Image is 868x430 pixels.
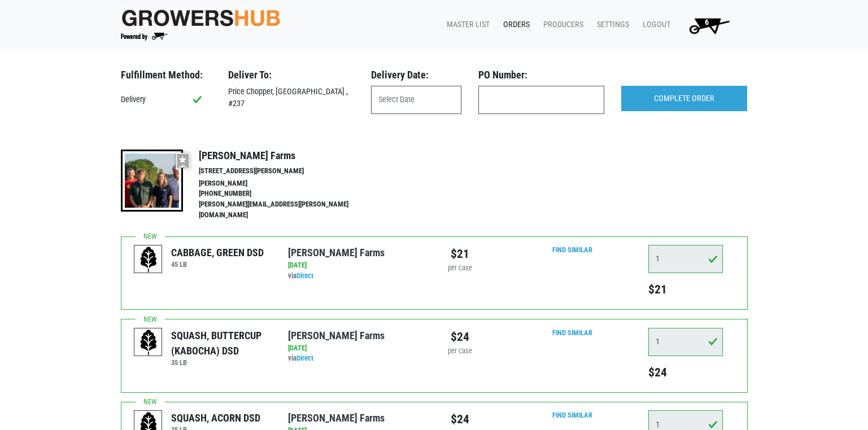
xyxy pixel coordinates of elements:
[199,188,373,199] li: [PHONE_NUMBER]
[648,245,723,273] input: Qty
[121,7,281,28] img: original-fc7597fdc6adbb9d0e2ae620e786d1a2.jpg
[443,245,477,263] div: $21
[171,328,271,358] div: SQUASH, BUTTERCUP (KABOCHA) DSD
[288,271,425,282] div: via
[494,14,534,36] a: Orders
[443,346,477,357] div: per case
[134,245,163,274] img: placeholder-variety-43d6402dacf2d531de610a020419775a.svg
[134,328,163,357] img: placeholder-variety-43d6402dacf2d531de610a020419775a.svg
[121,69,211,81] h3: Fulfillment Method:
[634,14,675,36] a: Logout
[171,410,260,425] div: SQUASH, ACORN DSD
[675,14,739,37] a: 6
[171,260,264,269] h6: 45 LB
[288,247,385,258] a: [PERSON_NAME] Farms
[648,328,723,356] input: Qty
[296,271,313,280] a: Direct
[371,86,461,114] input: Select Date
[199,166,373,177] li: [STREET_ADDRESS][PERSON_NAME]
[171,245,264,260] div: CABBAGE, GREEN DSD
[438,14,494,36] a: Master List
[588,14,634,36] a: Settings
[684,14,734,37] img: Cart
[648,282,723,297] h5: $21
[443,328,477,346] div: $24
[288,353,425,364] div: via
[288,412,385,424] a: [PERSON_NAME] Farms
[121,150,183,212] img: thumbnail-8a08f3346781c529aa742b86dead986c.jpg
[552,411,592,419] a: Find Similar
[552,328,592,337] a: Find Similar
[443,263,477,274] div: per case
[288,330,385,341] a: [PERSON_NAME] Farms
[199,199,373,221] li: [PERSON_NAME][EMAIL_ADDRESS][PERSON_NAME][DOMAIN_NAME]
[534,14,588,36] a: Producers
[288,343,425,354] div: [DATE]
[121,33,168,41] img: Powered by Big Wheelbarrow
[443,410,477,428] div: $24
[171,358,271,367] h6: 35 LB
[296,354,313,362] a: Direct
[705,17,709,27] span: 6
[199,178,373,189] li: [PERSON_NAME]
[371,69,461,81] h3: Delivery Date:
[228,69,354,81] h3: Deliver To:
[220,86,363,110] div: Price Chopper, [GEOGRAPHIC_DATA] , #237
[552,245,592,254] a: Find Similar
[288,260,425,271] div: [DATE]
[648,365,723,380] h5: $24
[199,150,373,162] h4: [PERSON_NAME] Farms
[478,69,604,81] h3: PO Number:
[621,86,747,112] input: COMPLETE ORDER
